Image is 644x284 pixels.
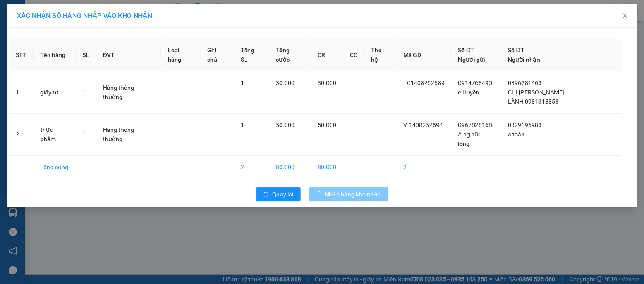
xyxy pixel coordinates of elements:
[318,122,336,128] span: 50.000
[273,190,294,199] span: Quay lại
[256,187,301,201] button: rollbackQuay lại
[96,71,161,114] td: Hàng thông thường
[269,156,311,179] td: 80.000
[508,56,540,63] span: Người nhận
[403,80,444,86] span: TC1408252589
[9,114,34,156] td: 2
[403,122,443,128] span: VI1408252594
[325,190,381,199] span: Nhập hàng kho nhận
[458,131,482,147] span: A ng hữu long
[234,156,269,179] td: 2
[34,39,76,71] th: Tên hàng
[20,7,82,34] strong: CHUYỂN PHÁT NHANH AN PHÚ QUÝ
[458,56,485,63] span: Người gửi
[263,191,269,198] span: rollback
[397,39,451,71] th: Mã GD
[622,12,629,19] span: close
[82,89,86,96] span: 1
[311,156,343,179] td: 80.000
[241,80,245,86] span: 1
[458,47,474,54] span: Số ĐT
[234,39,269,71] th: Tổng SL
[508,47,524,54] span: Số ĐT
[161,39,201,71] th: Loại hàng
[508,80,542,86] span: 0396281463
[17,11,152,20] span: XÁC NHẬN SỐ HÀNG NHẬP VÀO KHO NHẬN
[508,122,542,128] span: 0329196983
[613,4,637,28] button: Close
[508,131,525,138] span: a toàn
[276,80,295,86] span: 30.000
[397,156,451,179] td: 2
[343,39,364,71] th: CC
[316,191,325,197] span: loading
[311,39,343,71] th: CR
[458,89,479,96] span: c Huyền
[201,39,234,71] th: Ghi chú
[9,71,34,114] td: 1
[309,187,388,201] button: Nhập hàng kho nhận
[9,39,34,71] th: STT
[76,39,96,71] th: SL
[458,122,492,128] span: 0967828168
[508,89,565,105] span: CHỊ [PERSON_NAME] LÀNH,0981318858
[82,131,86,138] span: 1
[318,80,336,86] span: 30.000
[269,39,311,71] th: Tổng cước
[96,114,161,156] td: Hàng thông thường
[20,36,82,65] span: [GEOGRAPHIC_DATA], [GEOGRAPHIC_DATA] ↔ [GEOGRAPHIC_DATA]
[241,122,245,128] span: 1
[458,80,492,86] span: 0914768490
[34,156,76,179] td: Tổng cộng
[276,122,295,128] span: 50.000
[34,71,76,114] td: giấy tờ
[34,114,76,156] td: thực phẩm
[96,39,161,71] th: ĐVT
[4,46,17,88] img: logo
[364,39,397,71] th: Thu hộ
